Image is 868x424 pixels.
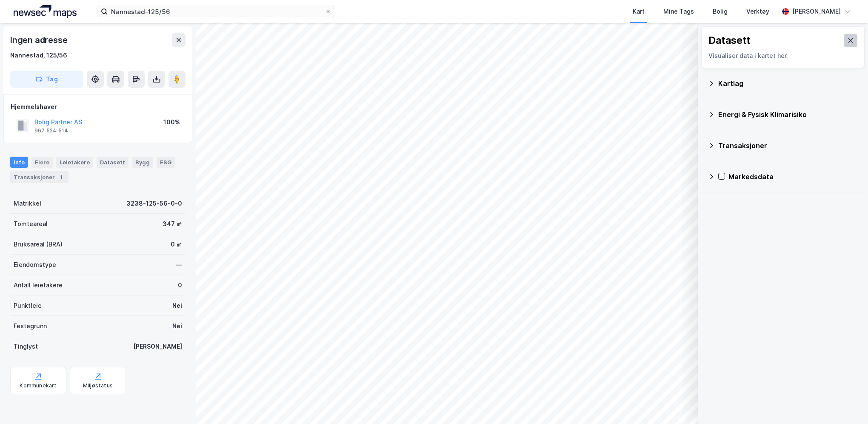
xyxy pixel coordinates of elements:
[746,6,769,17] div: Verktøy
[83,382,113,389] div: Miljøstatus
[163,219,182,229] div: 347 ㎡
[178,280,182,290] div: 0
[718,140,858,151] div: Transaksjoner
[172,301,182,311] div: Nei
[108,5,325,18] input: Søk på adresse, matrikkel, gårdeiere, leietakere eller personer
[718,78,858,89] div: Kartlag
[14,321,47,331] div: Festegrunn
[171,239,182,249] div: 0 ㎡
[708,51,857,61] div: Visualiser data i kartet her.
[126,198,182,209] div: 3238-125-56-0-0
[14,219,48,229] div: Tomteareal
[825,383,868,424] div: Kontrollprogram for chat
[14,239,63,249] div: Bruksareal (BRA)
[10,157,28,168] div: Info
[14,301,42,311] div: Punktleie
[14,5,77,18] img: logo.a4113a55bc3d86da70a041830d287a7e.svg
[633,6,645,17] div: Kart
[20,382,57,389] div: Kommunekart
[10,171,69,183] div: Transaksjoner
[11,102,185,112] div: Hjemmelshaver
[713,6,728,17] div: Bolig
[132,157,153,168] div: Bygg
[176,260,182,270] div: —
[57,173,65,181] div: 1
[663,6,694,17] div: Mine Tags
[792,6,841,17] div: [PERSON_NAME]
[14,260,56,270] div: Eiendomstype
[14,341,38,352] div: Tinglyst
[825,383,868,424] iframe: Chat Widget
[14,198,41,209] div: Matrikkel
[172,321,182,331] div: Nei
[10,33,69,47] div: Ingen adresse
[718,109,858,120] div: Energi & Fysisk Klimarisiko
[163,117,180,127] div: 100%
[133,341,182,352] div: [PERSON_NAME]
[34,127,68,134] div: 967 524 514
[31,157,53,168] div: Eiere
[14,280,63,290] div: Antall leietakere
[10,50,67,60] div: Nannestad, 125/56
[97,157,128,168] div: Datasett
[56,157,93,168] div: Leietakere
[728,172,858,182] div: Markedsdata
[157,157,175,168] div: ESG
[10,71,83,88] button: Tag
[708,34,751,47] div: Datasett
